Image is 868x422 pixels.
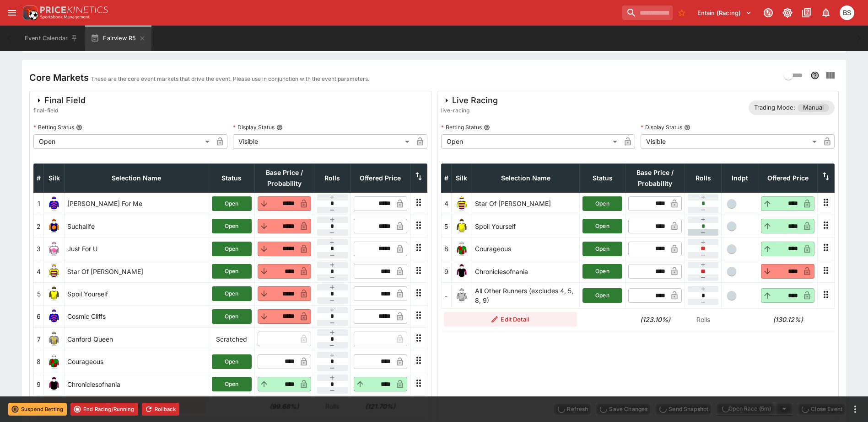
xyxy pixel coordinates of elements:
div: Open [33,134,213,149]
button: Connected to PK [760,5,776,21]
span: final-field [33,106,86,115]
th: Rolls [314,164,350,192]
p: Scratched [212,334,252,344]
button: Display Status [684,124,690,131]
button: Open [212,354,252,369]
th: Independent [722,164,758,192]
button: Open [212,377,252,391]
div: Brendan Scoble [840,5,854,20]
button: End Racing/Running [70,403,138,416]
td: Star Of [PERSON_NAME] [65,260,209,282]
button: Toggle light/dark mode [779,5,796,21]
td: Canford Queen [65,328,209,350]
th: Base Price / Probability [625,164,685,192]
th: # [441,164,451,192]
img: runner 5 [47,286,61,301]
button: more [850,404,861,415]
button: Open [582,242,622,256]
td: All Other Runners (excludes 4, 5, 8, 9) [472,283,580,309]
button: Open [212,309,252,324]
td: [PERSON_NAME] For Me [65,192,209,215]
td: 1 [34,192,44,215]
td: Chroniclesofnania [472,260,580,282]
img: runner 7 [47,332,61,346]
button: Fairview R5 [85,26,151,51]
td: Suchalife [65,215,209,237]
p: Trading Mode: [754,103,795,112]
button: No Bookmarks [674,5,689,20]
p: Display Status [641,123,682,131]
td: Star Of [PERSON_NAME] [472,192,580,215]
h6: (123.10%) [628,315,682,324]
td: 5 [441,215,451,237]
td: 2 [34,215,44,237]
th: Selection Name [472,164,580,192]
img: runner 4 [454,196,469,211]
button: Open [212,264,252,279]
button: Display Status [276,124,283,131]
td: Just For U [65,237,209,260]
img: runner 2 [47,219,61,233]
td: 7 [34,328,44,350]
p: Rolls [688,315,719,324]
p: Betting Status [33,123,74,131]
td: 9 [34,373,44,395]
img: runner 4 [47,264,61,279]
div: split button [716,402,793,415]
img: PriceKinetics [40,6,108,13]
td: 8 [441,237,451,260]
button: Documentation [798,5,815,21]
button: Open [582,196,622,211]
th: Selection Name [65,164,209,192]
button: Betting Status [76,124,82,131]
td: - [441,283,451,309]
button: Brendan Scoble [837,3,857,23]
p: Betting Status [441,123,482,131]
h6: (130.12%) [761,315,815,324]
td: Courageous [65,350,209,373]
p: These are the core event markets that drive the event. Please use in conjunction with the event p... [91,74,369,84]
td: Courageous [472,237,580,260]
img: runner 5 [454,219,469,233]
img: runner 1 [47,196,61,211]
th: # [34,164,44,192]
td: 8 [34,350,44,373]
button: Suspend Betting [8,403,67,416]
img: runner 8 [454,242,469,256]
span: live-racing [441,106,498,115]
img: Sportsbook Management [40,15,90,19]
td: 4 [34,260,44,282]
button: Open [582,288,622,303]
span: Manual [798,103,829,112]
div: Visible [641,134,820,149]
th: Status [209,164,254,192]
img: runner 9 [47,377,61,391]
th: Silk [451,164,472,192]
button: Event Calendar [19,26,83,51]
td: Spoil Yourself [65,283,209,305]
img: runner 9 [454,264,469,279]
div: Live Racing [441,95,498,106]
button: Open [212,286,252,301]
input: search [622,5,673,20]
td: 4 [441,192,451,215]
button: Rollback [142,403,179,416]
img: runner 3 [47,242,61,256]
button: Open [212,219,252,233]
td: Chroniclesofnania [65,373,209,395]
td: Spoil Yourself [472,215,580,237]
th: Base Price / Probability [254,164,314,192]
div: Open [441,134,620,149]
button: Betting Status [484,124,490,131]
th: Silk [44,164,65,192]
div: Visible [233,134,412,149]
img: runner 6 [47,309,61,324]
td: 3 [34,237,44,260]
th: Rolls [685,164,722,192]
img: blank-silk.png [454,288,469,303]
button: Open [212,196,252,211]
button: Select Tenant [692,5,757,20]
img: PriceKinetics Logo [20,4,38,22]
th: Offered Price [350,164,410,192]
th: Status [580,164,625,192]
